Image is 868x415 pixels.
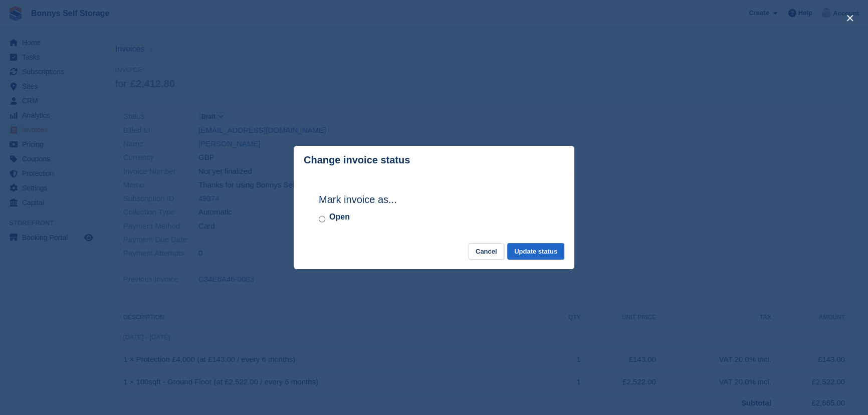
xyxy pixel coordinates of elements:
[329,211,350,223] label: Open
[319,192,549,207] h2: Mark invoice as...
[507,243,564,260] button: Update status
[842,10,858,26] button: close
[304,154,410,166] p: Change invoice status
[469,243,504,260] button: Cancel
